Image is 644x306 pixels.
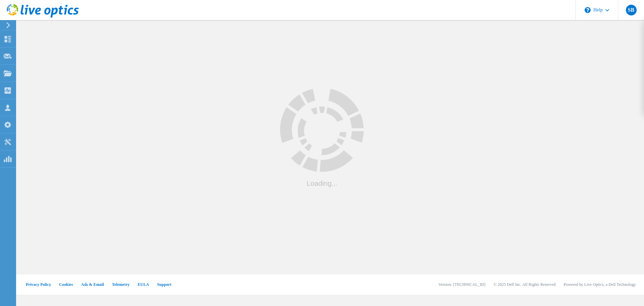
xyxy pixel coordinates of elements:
a: Cookies [59,282,73,287]
svg: \n [585,7,591,13]
a: Ads & Email [81,282,104,287]
li: Version: [TECHNICAL_ID] [438,282,485,288]
li: © 2025 Dell Inc. All Rights Reserved [493,282,555,288]
div: Loading... [280,179,364,186]
a: Privacy Policy [26,282,51,287]
a: Telemetry [112,282,130,287]
a: Live Optics Dashboard [7,15,79,18]
li: Powered by Live Optics, a Dell Technology [564,282,636,288]
a: Support [157,282,171,287]
span: SB [628,7,635,13]
a: EULA [138,282,149,287]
